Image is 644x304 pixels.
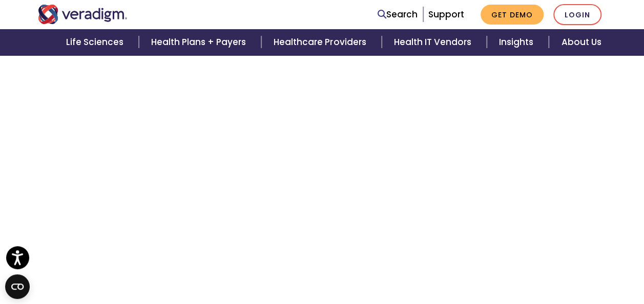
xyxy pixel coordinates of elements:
a: Healthcare Providers [261,29,381,55]
a: Get Demo [481,5,544,25]
a: Health Plans + Payers [139,29,261,55]
a: About Us [549,29,613,55]
a: Search [378,8,418,21]
a: Insights [487,29,549,55]
a: Login [553,4,601,25]
a: Support [428,8,464,20]
button: Open CMP widget [5,274,30,299]
a: Health IT Vendors [382,29,487,55]
img: Veradigm logo [38,5,128,24]
a: Life Sciences [54,29,139,55]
